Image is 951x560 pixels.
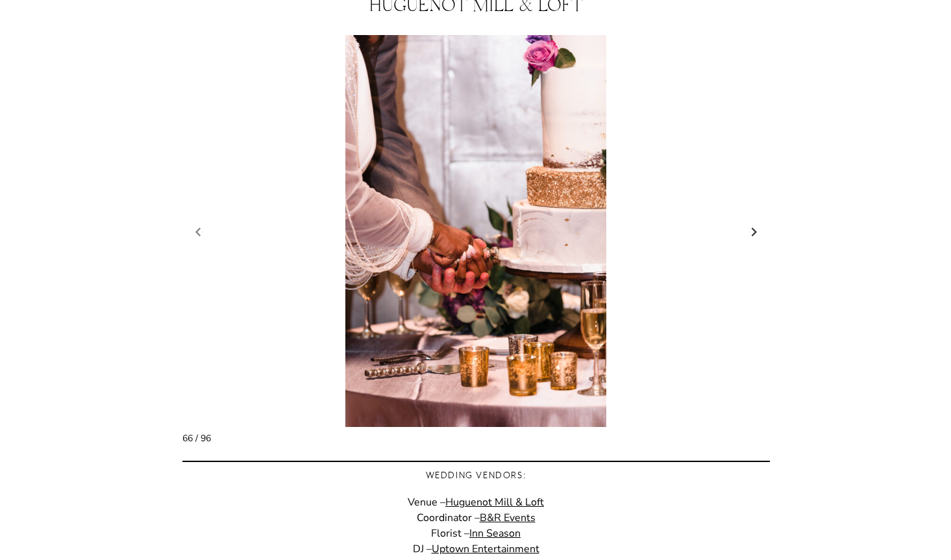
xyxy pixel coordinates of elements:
[182,467,770,483] h3: Wedding Vendors:
[480,511,536,525] a: B&R Events
[745,222,763,241] a: Next slide
[432,542,539,556] a: Uptown Entertainment
[189,222,207,241] a: Previous slide
[469,526,521,541] a: Inn Season
[182,433,770,444] div: 66 / 96
[182,35,770,427] li: 67 / 98
[445,495,544,509] a: Huguenot Mill & Loft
